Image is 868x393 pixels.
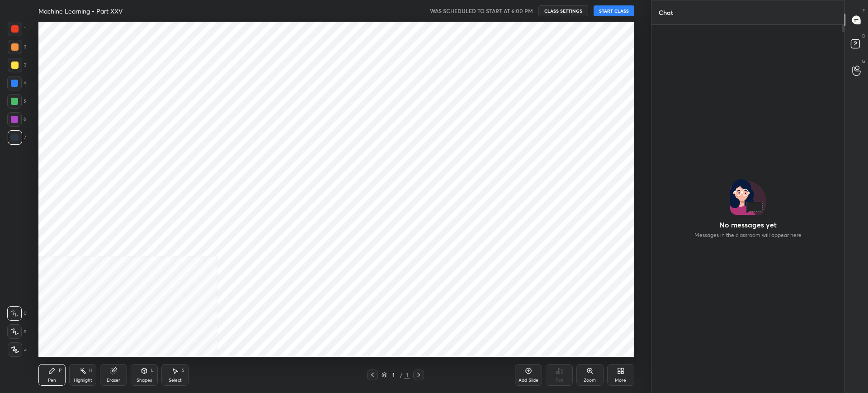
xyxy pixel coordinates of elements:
div: 1 [8,22,26,36]
div: 7 [8,130,26,145]
p: D [862,33,865,39]
div: L [151,368,154,373]
div: 1 [404,371,410,379]
div: S [182,368,184,373]
div: / [400,372,402,378]
div: 6 [7,112,26,127]
h4: Machine Learning - Part XXV [38,7,123,15]
div: 3 [8,58,26,72]
h5: WAS SCHEDULED TO START AT 6:00 PM [430,7,533,15]
div: 2 [8,40,26,54]
div: Highlight [74,378,92,383]
div: Z [8,342,27,357]
div: C [7,306,27,321]
div: Select [169,378,182,383]
div: More [615,378,626,383]
div: 1 [389,372,398,378]
div: Shapes [137,378,152,383]
button: START CLASS [594,5,634,16]
div: Zoom [584,378,596,383]
div: Add Slide [519,378,538,383]
p: G [862,58,865,65]
div: 4 [7,76,26,90]
div: H [89,368,92,373]
button: CLASS SETTINGS [538,5,588,16]
div: Pen [48,378,56,383]
div: P [59,368,61,373]
div: X [7,324,27,339]
div: Eraser [107,378,120,383]
div: 5 [7,94,26,109]
p: T [863,7,865,14]
p: Chat [651,0,680,24]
